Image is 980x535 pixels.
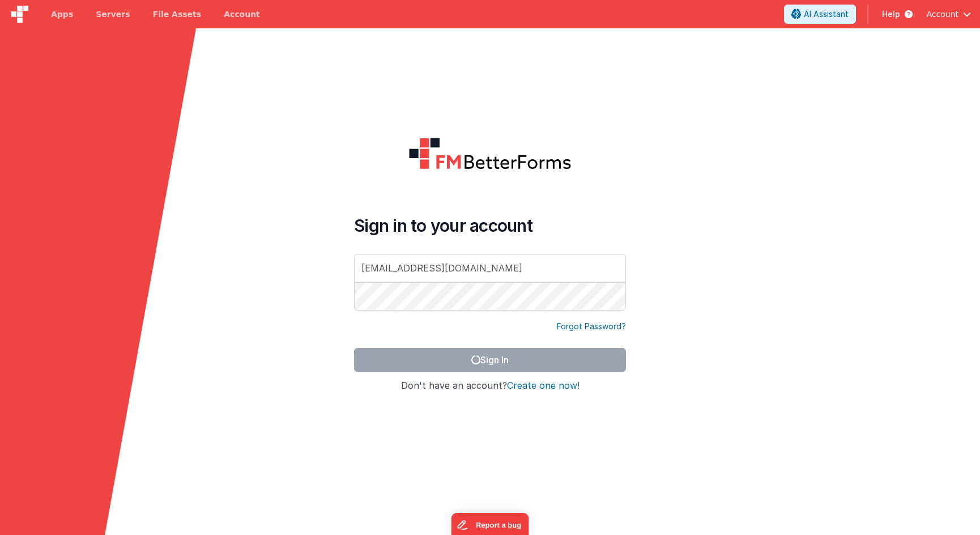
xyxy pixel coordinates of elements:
[153,9,202,20] span: File Assets
[926,9,971,20] button: Account
[804,9,849,20] span: AI Assistant
[96,9,130,20] span: Servers
[354,254,626,282] input: Email Address
[354,215,626,236] h4: Sign in to your account
[507,381,580,391] button: Create one now!
[354,381,626,391] h4: Don't have an account?
[926,9,958,20] span: Account
[784,5,856,24] button: AI Assistant
[557,321,626,332] a: Forgot Password?
[354,348,626,372] button: Sign In
[882,9,900,20] span: Help
[51,9,73,20] span: Apps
